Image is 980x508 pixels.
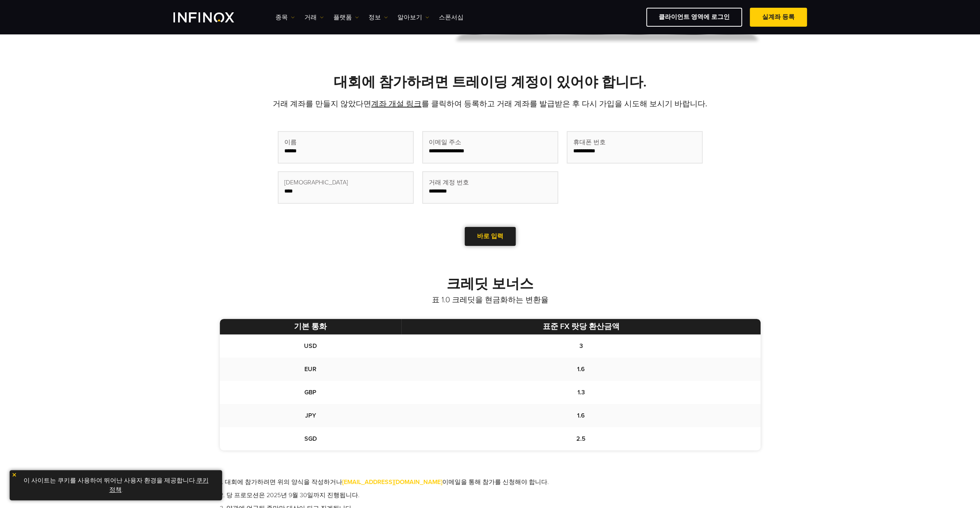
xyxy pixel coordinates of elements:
span: 휴대폰 번호 [573,138,606,147]
a: 정보 [369,13,388,22]
td: SGD [220,427,402,450]
a: 거래 [304,13,324,22]
td: 1.6 [401,404,760,427]
a: 알아보기 [397,13,429,22]
p: 표 1.0 크레딧을 현금화하는 변환율 [220,295,761,305]
a: 계좌 개설 링크 [371,99,421,109]
td: JPY [220,404,402,427]
td: 1.3 [401,381,760,404]
td: 1.6 [401,358,760,381]
a: INFINOX Logo [173,12,252,22]
img: yellow close icon [12,472,17,477]
td: EUR [220,358,402,381]
a: 바로 입력 [465,227,516,246]
a: 클라이언트 영역에 로그인 [646,8,742,27]
span: 이름 [284,138,297,147]
a: [EMAIL_ADDRESS][DOMAIN_NAME] [342,478,442,486]
span: [DEMOGRAPHIC_DATA] [284,178,348,187]
li: 2. 당 프로모션은 2025년 9월 30일까지 진행됩니다. [220,491,761,500]
td: USD [220,334,402,358]
td: 2.5 [401,427,760,450]
a: 플랫폼 [333,13,359,22]
span: 거래 계정 번호 [429,178,469,187]
th: 기본 통화 [220,319,402,334]
li: 1. 대회에 참가하려면 위의 양식을 작성하거나 이메일을 통해 참가를 신청해야 합니다. [220,477,761,487]
p: 이 사이트는 쿠키를 사용하여 뛰어난 사용자 환경을 제공합니다. . [14,474,218,496]
td: 3 [401,334,760,358]
a: 실계좌 등록 [750,8,807,27]
a: 스폰서십 [439,13,464,22]
span: 이메일 주소 [429,138,461,147]
a: 종목 [275,13,295,22]
th: 표준 FX 랏당 환산금액 [401,319,760,334]
p: 거래 계좌를 만들지 않았다면 를 클릭하여 등록하고 거래 계좌를 발급받은 후 다시 가입을 시도해 보시기 바랍니다. [220,99,761,109]
strong: 크레딧 보너스 [447,276,533,292]
td: GBP [220,381,402,404]
strong: 대회에 참가하려면 트레이딩 계정이 있어야 합니다. [334,74,647,90]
